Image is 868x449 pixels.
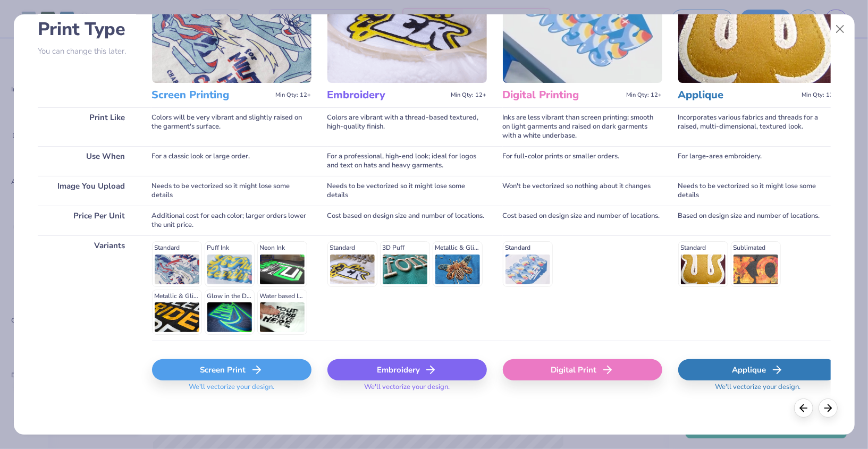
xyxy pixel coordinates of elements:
h3: Screen Printing [152,88,272,102]
div: Inks are less vibrant than screen printing; smooth on light garments and raised on dark garments ... [503,107,662,146]
div: Variants [38,235,136,341]
p: You can change this later. [38,47,136,56]
div: Needs to be vectorized so it might lose some details [327,176,487,206]
div: Based on design size and number of locations. [678,206,838,235]
span: We'll vectorize your design. [360,383,454,398]
div: For full-color prints or smaller orders. [503,146,662,176]
div: Won't be vectorized so nothing about it changes [503,176,662,206]
span: Min Qty: 12+ [627,91,662,99]
div: Embroidery [327,359,487,380]
div: Colors are vibrant with a thread-based textured, high-quality finish. [327,107,487,146]
span: Min Qty: 12+ [276,91,311,99]
button: Close [830,19,850,39]
div: Image You Upload [38,176,136,206]
div: Needs to be vectorized so it might lose some details [152,176,311,206]
div: Screen Print [152,359,311,380]
h3: Embroidery [327,88,447,102]
div: Print Like [38,107,136,146]
div: For a professional, high-end look; ideal for logos and text on hats and heavy garments. [327,146,487,176]
span: We'll vectorize your design. [184,383,279,398]
div: Cost based on design size and number of locations. [327,206,487,235]
span: Min Qty: 12+ [451,91,487,99]
span: Min Qty: 12+ [802,91,838,99]
div: Cost based on design size and number of locations. [503,206,662,235]
div: Additional cost for each color; larger orders lower the unit price. [152,206,311,235]
div: Digital Print [503,359,662,380]
div: Incorporates various fabrics and threads for a raised, multi-dimensional, textured look. [678,107,838,146]
h3: Applique [678,88,798,102]
div: Applique [678,359,838,380]
span: We'll vectorize your design. [711,383,805,398]
div: Use When [38,146,136,176]
div: For large-area embroidery. [678,146,838,176]
div: Colors will be very vibrant and slightly raised on the garment's surface. [152,107,311,146]
div: Needs to be vectorized so it might lose some details [678,176,838,206]
div: For a classic look or large order. [152,146,311,176]
div: Price Per Unit [38,206,136,235]
h3: Digital Printing [503,88,622,102]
